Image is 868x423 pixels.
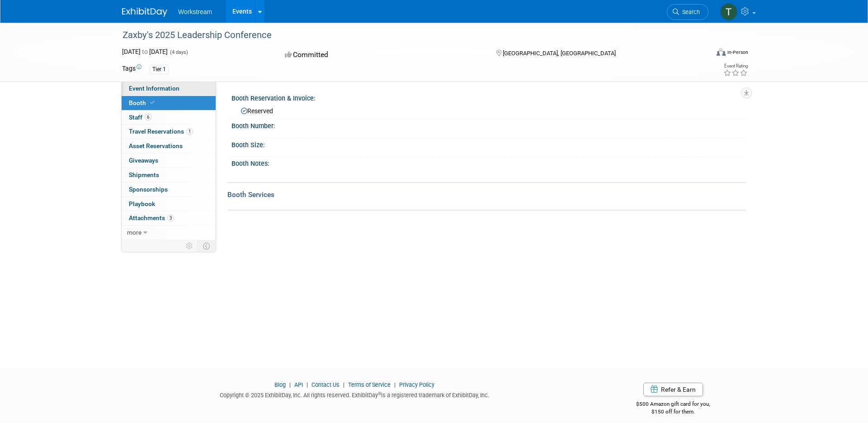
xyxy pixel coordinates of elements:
[655,47,748,61] div: Event Format
[643,383,703,396] a: Refer & Earn
[127,229,142,236] span: more
[399,381,434,388] a: Privacy Policy
[503,50,616,57] span: [GEOGRAPHIC_DATA], [GEOGRAPHIC_DATA]
[198,240,216,252] td: Toggle Event Tabs
[169,49,188,55] span: (4 days)
[287,381,293,388] span: |
[348,381,391,388] a: Terms of Service
[274,381,286,388] a: Blog
[727,49,748,56] div: In-Person
[129,128,193,135] span: Travel Reservations
[231,91,746,103] div: Booth Reservation & Invoice:
[600,408,746,416] div: $150 off for them.
[129,99,156,106] span: Booth
[129,171,159,178] span: Shipments
[167,215,174,221] span: 3
[304,381,310,388] span: |
[122,96,216,110] a: Booth
[717,48,726,56] img: Format-Inperson.png
[129,85,179,92] span: Event Information
[186,128,193,135] span: 1
[122,48,168,55] span: [DATE] [DATE]
[679,9,700,15] span: Search
[122,125,216,139] a: Travel Reservations1
[129,214,174,221] span: Attachments
[122,211,216,225] a: Attachments3
[392,381,398,388] span: |
[238,104,739,115] div: Reserved
[122,82,216,96] a: Event Information
[294,381,303,388] a: API
[150,65,169,74] div: Tier 1
[667,4,708,20] a: Search
[227,190,746,200] div: Booth Services
[119,27,695,43] div: Zaxby's 2025 Leadership Conference
[122,8,167,17] img: ExhibitDay
[122,226,216,240] a: more
[141,48,149,55] span: to
[378,391,381,396] sup: ®
[282,47,482,63] div: Committed
[122,64,142,74] td: Tags
[145,114,151,120] span: 6
[178,8,212,15] span: Workstream
[129,142,183,149] span: Asset Reservations
[129,114,151,121] span: Staff
[600,394,746,415] div: $500 Amazon gift card for you,
[129,186,168,193] span: Sponsorships
[311,381,340,388] a: Contact Us
[231,119,746,130] div: Booth Number:
[122,389,587,399] div: Copyright © 2025 ExhibitDay, Inc. All rights reserved. ExhibitDay is a registered trademark of Ex...
[231,138,746,149] div: Booth Size:
[720,3,737,20] img: Tanner Michaelis
[122,168,216,182] a: Shipments
[150,100,155,105] i: Booth reservation complete
[723,64,748,68] div: Event Rating
[122,183,216,197] a: Sponsorships
[129,200,155,207] span: Playbook
[122,154,216,168] a: Giveaways
[129,157,158,164] span: Giveaways
[122,111,216,125] a: Staff6
[182,240,198,252] td: Personalize Event Tab Strip
[122,197,216,211] a: Playbook
[122,139,216,153] a: Asset Reservations
[341,381,347,388] span: |
[231,157,746,168] div: Booth Notes:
